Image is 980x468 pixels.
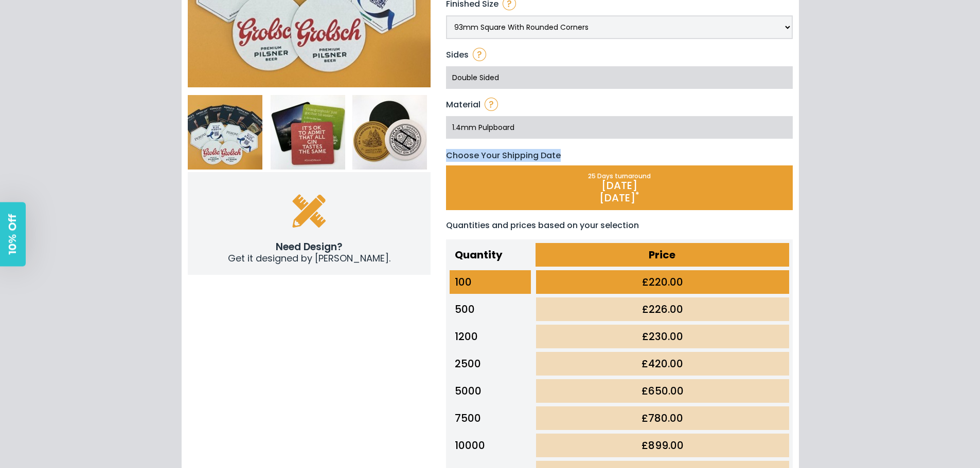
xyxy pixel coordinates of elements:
[6,214,19,254] span: 10% Off
[448,241,534,269] th: Quantity
[533,350,791,378] td: £420.00
[448,269,534,296] td: 100
[448,323,534,350] td: 1200
[446,98,480,111] label: Material
[446,149,561,162] label: Choose Your Shipping Date
[448,405,534,432] td: 7500
[448,432,534,459] td: 10000
[447,179,792,204] p: [DATE] [DATE]
[533,269,791,296] td: £220.00
[448,296,534,323] td: 500
[448,378,534,405] td: 5000
[588,172,651,180] span: 25 Days turnaround
[446,48,469,61] label: Sides
[533,432,791,459] td: £899.00
[533,405,791,432] td: £780.00
[533,241,791,269] th: Price
[533,323,791,350] td: £230.00
[533,296,791,323] td: £226.00
[533,378,791,405] td: £650.00
[208,241,411,253] h3: Need Design?
[352,95,427,170] img: Round Beer Mat Printing
[446,219,639,232] label: Quantities and prices based on your selection
[448,350,534,378] td: 2500
[271,95,345,170] img: Square Beer Mat Printing
[188,95,262,170] img: Beer Mat Printing
[208,253,411,264] p: Get it designed by [PERSON_NAME].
